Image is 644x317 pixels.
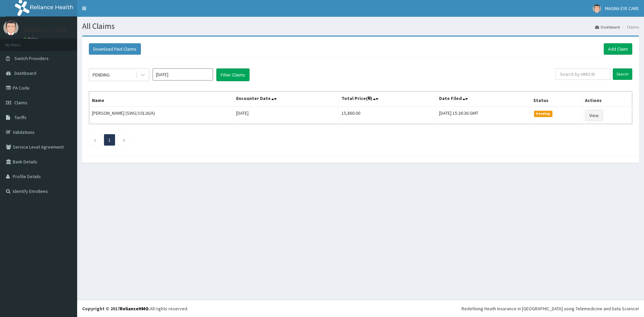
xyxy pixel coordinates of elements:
[93,137,96,143] a: Previous page
[82,306,150,312] strong: Copyright © 2017 .
[462,305,639,312] div: Redefining Heath Insurance in [GEOGRAPHIC_DATA] using Telemedicine and Data Science!
[82,22,639,31] h1: All Claims
[338,92,436,107] th: Total Price(₦)
[595,24,620,30] a: Dashboard
[613,68,632,80] input: Search
[89,92,233,107] th: Name
[108,137,111,143] a: Page 1 is your current page
[534,111,552,117] span: Pending
[14,100,28,106] span: Claims
[582,92,632,107] th: Actions
[555,68,610,80] input: Search by HMO ID
[621,24,639,30] li: Claims
[123,137,126,143] a: Next page
[233,92,338,107] th: Encounter Date
[3,20,18,35] img: User Image
[153,68,213,81] input: Select Month and Year
[436,107,531,124] td: [DATE] 15:26:36 GMT
[338,107,436,124] td: 15,860.00
[14,70,36,76] span: Dashboard
[216,68,250,81] button: Filter Claims
[89,107,233,124] td: [PERSON_NAME] (SWG/10126/A)
[604,43,632,55] a: Add Claim
[585,110,603,121] a: View
[23,27,67,33] p: MAGNA EYE CARE
[593,4,601,13] img: User Image
[605,5,639,11] span: MAGNA EYE CARE
[436,92,531,107] th: Date Filed
[23,37,40,41] a: Online
[233,107,338,124] td: [DATE]
[530,92,582,107] th: Status
[14,55,49,61] span: Switch Providers
[14,114,26,120] span: Tariffs
[93,71,110,78] div: PENDING
[77,300,644,317] footer: All rights reserved.
[120,306,149,312] a: RelianceHMO
[89,43,141,55] button: Download Paid Claims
